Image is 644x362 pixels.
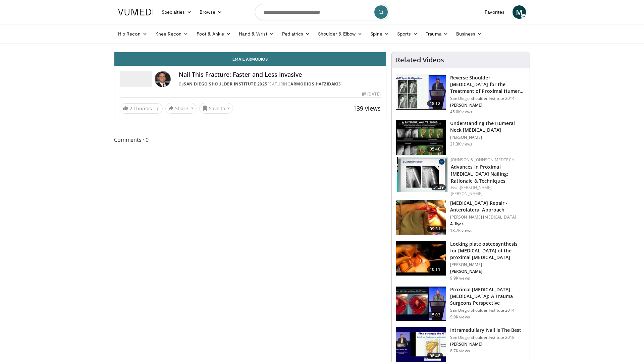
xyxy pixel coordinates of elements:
a: M [513,5,526,19]
img: Q2xRg7exoPLTwO8X4xMDoxOjA4MTsiGN.150x105_q85_crop-smart_upscale.jpg [396,75,446,110]
h3: Intramedullary Nail is The Best [450,327,522,334]
a: Johnson & Johnson MedTech [451,157,515,163]
a: 09:31 [MEDICAL_DATA] Repair - Anterolateral Approach [PERSON_NAME] [MEDICAL_DATA] A. Ilyas 18.7K ... [396,200,526,235]
p: San Diego Shoulder Institute 2014 [450,96,526,101]
p: 18.7K views [450,228,472,233]
a: 05:40 Understanding the Humeral Neck [MEDICAL_DATA] [PERSON_NAME] 21.3K views [396,120,526,156]
span: 09:31 [427,226,443,232]
div: Feat. [451,185,524,197]
a: Knee Recon [151,27,193,41]
div: [DATE] [362,91,380,97]
img: 51c79e9b-08d2-4aa9-9189-000d819e3bdb.150x105_q85_crop-smart_upscale.jpg [397,157,447,192]
input: Search topics, interventions [255,4,389,20]
img: f8d82461-5c21-4a4d-87d1-b294ddf5c0d1.150x105_q85_crop-smart_upscale.jpg [396,241,446,276]
h3: [MEDICAL_DATA] Repair - Anterolateral Approach [450,200,526,213]
p: San Diego Shoulder Institute 2014 [450,308,526,313]
img: VuMedi Logo [118,9,154,15]
a: [PERSON_NAME] [451,191,483,196]
a: 18:12 Reverse Shoulder [MEDICAL_DATA] for the Treatment of Proximal Humeral … San Diego Shoulder ... [396,74,526,115]
a: Hand & Wrist [235,27,278,41]
span: 05:40 [427,146,443,153]
span: 2 [129,105,132,112]
a: Trauma [422,27,452,41]
a: [PERSON_NAME], [460,185,493,190]
a: Hip Recon [114,27,151,41]
span: 15:03 [427,312,443,318]
h4: Nail This Fracture: Faster and Less Invasive [179,71,381,78]
a: Business [452,27,486,41]
a: Favorites [481,5,508,19]
img: San Diego Shoulder Institute 2025 [120,71,152,87]
img: 861dc14e-5868-4175-90a8-b8264ba5353a.150x105_q85_crop-smart_upscale.jpg [396,287,446,321]
a: Specialties [158,5,196,19]
a: 2 Thumbs Up [120,103,163,114]
a: Pediatrics [278,27,314,41]
span: Comments 0 [114,135,386,144]
a: Advances in Proximal [MEDICAL_DATA] Nailing: Rationale & Techniques [451,164,508,184]
p: 9.9K views [450,276,470,281]
a: Foot & Ankle [193,27,235,41]
a: Browse [196,5,226,19]
span: 18:12 [427,100,443,107]
a: Sports [393,27,422,41]
a: 10:11 Locking plate osteosynthesis for [MEDICAL_DATA] of the proximal [MEDICAL_DATA] [PERSON_NAME... [396,241,526,281]
a: 15:03 Proximal [MEDICAL_DATA] [MEDICAL_DATA]: A Trauma Surgeons Perspective San Diego Shoulder In... [396,286,526,322]
p: [PERSON_NAME] [MEDICAL_DATA] [450,215,526,220]
span: 51:39 [431,184,446,190]
p: 8.7K views [450,348,470,354]
p: A. Ilyas [450,221,526,227]
img: Avatar [155,71,171,87]
p: 21.3K views [450,141,472,147]
span: 139 views [353,104,381,112]
a: Spine [366,27,393,41]
p: [PERSON_NAME] [450,342,522,347]
p: 9.9K views [450,314,470,320]
button: Share [165,103,197,114]
h3: Locking plate osteosynthesis for [MEDICAL_DATA] of the proximal [MEDICAL_DATA] [450,241,526,261]
h4: Related Videos [396,56,444,64]
p: [PERSON_NAME] [450,262,526,267]
a: San Diego Shoulder Institute 2025 [184,81,267,87]
span: 10:11 [427,266,443,273]
button: Save to [199,103,233,114]
img: 458b1cc2-2c1d-4c47-a93d-754fd06d380f.150x105_q85_crop-smart_upscale.jpg [396,120,446,155]
p: [PERSON_NAME] [450,135,526,140]
img: 88ed5bdc-a0c7-48b1-80c0-588cbe3a9ce5.150x105_q85_crop-smart_upscale.jpg [396,327,446,362]
a: Armodios Hatzidakis [290,81,341,87]
a: Shoulder & Elbow [314,27,366,41]
p: [PERSON_NAME] [450,103,526,108]
img: fd3b349a-9860-460e-a03a-0db36c4d1252.150x105_q85_crop-smart_upscale.jpg [396,200,446,235]
p: San Diego Shoulder Institute 2018 [450,335,522,340]
p: [PERSON_NAME] [450,269,526,274]
h3: Understanding the Humeral Neck [MEDICAL_DATA] [450,120,526,133]
a: 51:39 [397,157,447,192]
h3: Reverse Shoulder [MEDICAL_DATA] for the Treatment of Proximal Humeral … [450,74,526,95]
span: 08:48 [427,353,443,359]
div: By FEATURING [179,81,381,87]
p: 45.0K views [450,109,472,115]
a: Email Armodios [114,52,386,66]
h3: Proximal [MEDICAL_DATA] [MEDICAL_DATA]: A Trauma Surgeons Perspective [450,286,526,306]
